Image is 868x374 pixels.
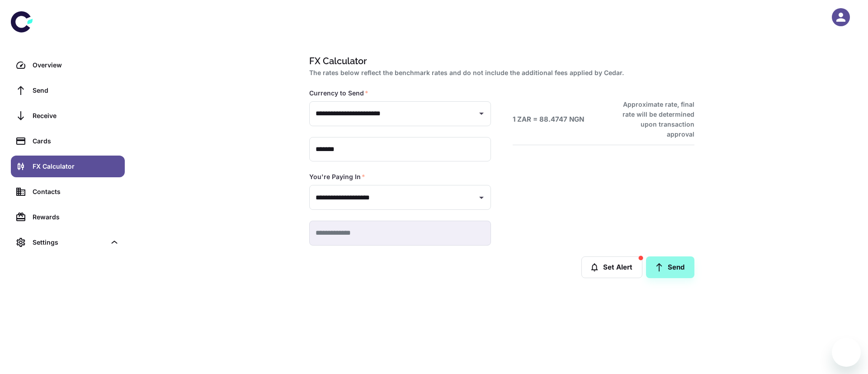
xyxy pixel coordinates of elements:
[11,130,125,152] a: Cards
[11,54,125,76] a: Overview
[513,114,584,125] h6: 1 ZAR = 88.4747 NGN
[11,206,125,228] a: Rewards
[11,80,125,101] a: Send
[33,237,106,247] div: Settings
[11,105,125,127] a: Receive
[11,156,125,177] a: FX Calculator
[475,107,488,120] button: Open
[613,99,694,139] h6: Approximate rate, final rate will be determined upon transaction approval
[33,187,119,197] div: Contacts
[309,54,691,68] h1: FX Calculator
[33,212,119,222] div: Rewards
[581,256,642,278] button: Set Alert
[646,256,694,278] a: Send
[33,111,119,121] div: Receive
[33,161,119,171] div: FX Calculator
[309,89,368,98] label: Currency to Send
[11,232,125,253] div: Settings
[11,181,125,203] a: Contacts
[832,338,861,367] iframe: Button to launch messaging window
[475,191,488,204] button: Open
[33,85,119,95] div: Send
[309,172,365,181] label: You're Paying In
[33,60,119,70] div: Overview
[33,136,119,146] div: Cards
